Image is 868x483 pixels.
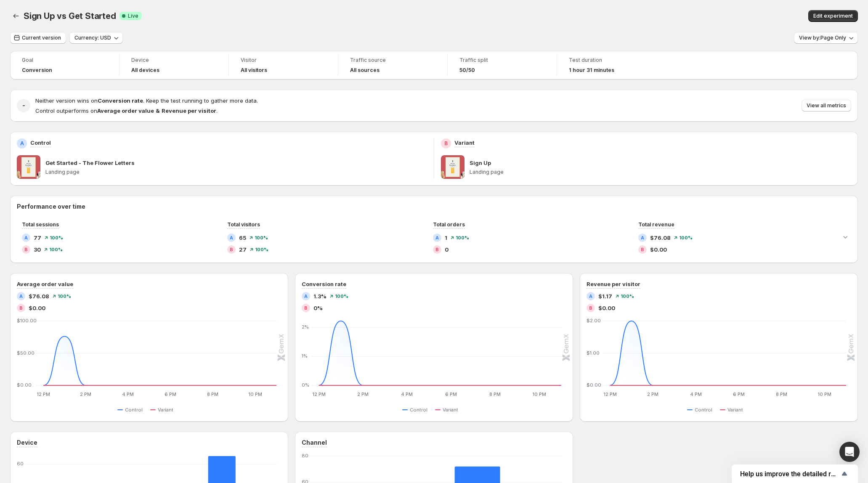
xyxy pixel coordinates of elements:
span: Live [128,13,138,19]
span: 100 % [621,294,634,299]
span: Variant [727,406,743,413]
strong: & [156,107,160,114]
strong: Conversion rate [98,97,143,104]
span: 65 [239,234,246,242]
text: $50.00 [17,350,35,356]
span: 100 % [679,235,693,240]
span: View all metrics [807,102,846,109]
h2: Performance over time [17,202,851,211]
span: $1.17 [598,292,612,300]
a: VisitorAll visitors [241,56,326,74]
text: 0% [302,382,309,388]
text: $1.00 [587,350,600,356]
span: Total visitors [227,221,260,228]
button: Control [402,405,431,415]
button: Variant [150,405,177,415]
span: 100 % [50,235,63,240]
h2: B [435,247,439,252]
h4: All devices [131,67,159,74]
button: Expand chart [839,231,851,243]
h4: All sources [350,67,380,74]
span: Variant [443,406,458,413]
span: 100 % [255,235,268,240]
text: 2% [302,324,309,330]
h3: Device [17,438,37,447]
p: Control [30,138,51,147]
span: Control outperforms on . [35,107,218,114]
text: 4 PM [401,391,413,397]
text: $2.00 [587,318,601,324]
div: Open Intercom Messenger [839,442,860,462]
text: $0.00 [587,382,601,388]
text: $100.00 [17,318,37,324]
strong: Average order value [97,107,154,114]
strong: Revenue per visitor [162,107,216,114]
h3: Revenue per visitor [587,280,640,288]
span: 100 % [58,294,71,299]
text: 6 PM [165,391,176,397]
span: Help us improve the detailed report for A/B campaigns [740,470,839,478]
p: Landing page [470,169,851,175]
span: 77 [34,234,41,242]
h2: B [230,247,233,252]
span: Variant [158,406,173,413]
span: 1 hour 31 minutes [569,67,614,74]
span: Total orders [433,221,465,228]
text: 6 PM [733,391,745,397]
h2: B [19,305,23,310]
text: 8 PM [776,391,787,397]
h2: A [20,140,24,147]
button: Control [687,405,716,415]
button: Control [117,405,146,415]
button: Variant [720,405,746,415]
span: 100 % [335,294,348,299]
span: Neither version wins on . Keep the test running to gather more data. [35,97,258,104]
text: 4 PM [690,391,702,397]
text: 1% [302,353,308,359]
a: Test duration1 hour 31 minutes [569,56,655,74]
h2: A [19,294,23,299]
h2: A [304,294,308,299]
h3: Conversion rate [302,280,346,288]
span: Control [695,406,712,413]
span: 100 % [255,247,268,252]
img: Get Started - The Flower Letters [17,155,40,179]
text: 10 PM [248,391,262,397]
text: 12 PM [603,391,617,397]
span: Control [125,406,143,413]
text: 8 PM [489,391,501,397]
span: 0% [313,304,323,312]
span: Conversion [22,67,52,74]
a: DeviceAll devices [131,56,217,74]
button: Variant [435,405,462,415]
h4: All visitors [241,67,267,74]
h2: B [444,140,448,147]
text: 6 PM [445,391,457,397]
text: $0.00 [17,382,32,388]
text: 10 PM [532,391,546,397]
a: Traffic split50/50 [459,56,545,74]
h2: A [230,235,233,240]
span: 1.3% [313,292,326,300]
span: Test duration [569,57,655,64]
p: Sign Up [470,159,491,167]
span: $0.00 [29,304,45,312]
span: Visitor [241,57,326,64]
span: $76.08 [29,292,49,300]
span: $0.00 [650,245,667,254]
h3: Average order value [17,280,73,288]
span: Traffic split [459,57,545,64]
button: View all metrics [802,100,851,111]
img: Sign Up [441,155,465,179]
text: 8 PM [207,391,218,397]
span: Currency: USD [74,34,111,41]
span: 1 [445,234,447,242]
span: Current version [22,34,61,41]
span: 100 % [49,247,63,252]
button: Current version [10,32,66,44]
span: Total sessions [22,221,59,228]
span: Device [131,57,217,64]
text: 10 PM [818,391,831,397]
p: Get Started - The Flower Letters [45,159,135,167]
h3: Channel [302,438,327,447]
